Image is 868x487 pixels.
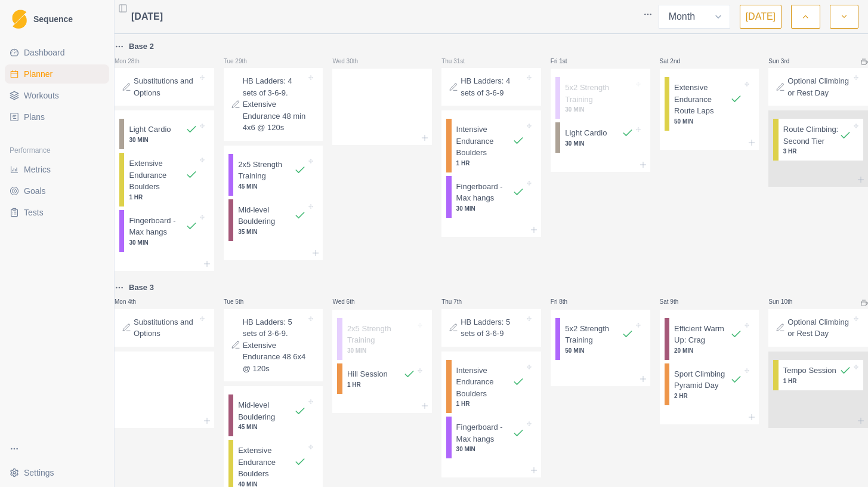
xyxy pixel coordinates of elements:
[461,75,524,98] p: HB Ladders: 4 sets of 3-6-9
[238,159,294,182] p: 2x5 Strength Training
[456,365,512,400] p: Intensive Endurance Boulders
[768,309,868,347] div: Optional Climbing or Rest Day
[238,399,294,423] p: Mid-level Bouldering
[347,368,388,380] p: Hill Session
[674,368,730,392] p: Sport Climbing Pyramid Day
[115,68,214,106] div: Substitutions and Options
[740,5,781,29] button: [DATE]
[665,363,755,405] div: Sport Climbing Pyramid Day2 HR
[660,57,696,66] p: Sat 2nd
[119,153,209,206] div: Extensive Endurance Boulders1 HR
[783,147,851,156] p: 3 HR
[347,323,415,346] p: 2x5 Strength Training
[134,316,197,340] p: Substitutions and Options
[456,399,524,408] p: 1 HR
[446,417,536,458] div: Fingerboard - Max hangs30 MIN
[768,297,804,306] p: Sun 10th
[129,193,197,202] p: 1 HR
[674,392,742,400] p: 2 HR
[24,68,52,80] span: Planner
[787,316,851,340] p: Optional Climbing or Rest Day
[555,122,645,153] div: Light Cardio30 MIN
[224,297,260,306] p: Tue 5th
[446,360,536,414] div: Intensive Endurance Boulders1 HR
[5,86,109,105] a: Workouts
[115,57,150,66] p: Mon 28th
[446,176,536,218] div: Fingerboard - Max hangs30 MIN
[238,182,306,191] p: 45 MIN
[665,77,755,131] div: Extensive Endurance Route Laps50 MIN
[224,57,260,66] p: Tue 29th
[768,57,804,66] p: Sun 3rd
[674,323,730,346] p: Efficient Warm Up: Crag
[456,181,512,204] p: Fingerboard - Max hangs
[5,5,109,33] a: LogoSequence
[5,107,109,127] a: Plans
[783,377,851,386] p: 1 HR
[243,75,307,134] p: HB Ladders: 4 sets of 3-6-9. Extensive Endurance 48 min 4x6 @ 120s
[129,282,154,294] p: Base 3
[24,111,45,123] span: Plans
[24,164,51,175] span: Metrics
[119,210,209,252] div: Fingerboard - Max hangs30 MIN
[555,77,645,119] div: 5x2 Strength Training30 MIN
[5,64,109,84] a: Planner
[674,82,730,117] p: Extensive Endurance Route Laps
[131,10,163,24] span: [DATE]
[115,309,214,347] div: Substitutions and Options
[129,238,197,247] p: 30 MIN
[555,318,645,360] div: 5x2 Strength Training50 MIN
[238,204,294,227] p: Mid-level Bouldering
[441,309,541,347] div: HB Ladders: 5 sets of 3-6-9
[441,297,477,306] p: Thu 7th
[551,57,586,66] p: Fri 1st
[5,43,109,62] a: Dashboard
[773,119,863,161] div: Route Climbing: Second Tier3 HR
[228,154,319,196] div: 2x5 Strength Training45 MIN
[783,365,836,377] p: Tempo Session
[5,463,109,482] button: Settings
[565,346,633,355] p: 50 MIN
[5,141,109,160] div: Performance
[347,380,415,389] p: 1 HR
[224,68,323,141] div: HB Ladders: 4 sets of 3-6-9. Extensive Endurance 48 min 4x6 @ 120s
[446,119,536,172] div: Intensive Endurance Boulders1 HR
[665,318,755,360] div: Efficient Warm Up: Crag20 MIN
[33,15,73,23] span: Sequence
[773,360,863,390] div: Tempo Session1 HR
[783,124,839,147] p: Route Climbing: Second Tier
[224,309,323,382] div: HB Ladders: 5 sets of 3-6-9. Extensive Endurance 48 6x4 @ 120s
[238,423,306,431] p: 45 MIN
[441,68,541,106] div: HB Ladders: 4 sets of 3-6-9
[337,363,427,394] div: Hill Session1 HR
[129,135,197,144] p: 30 MIN
[337,318,427,360] div: 2x5 Strength Training30 MIN
[243,316,307,375] p: HB Ladders: 5 sets of 3-6-9. Extensive Endurance 48 6x4 @ 120s
[565,323,621,346] p: 5x2 Strength Training
[347,346,415,355] p: 30 MIN
[565,82,633,105] p: 5x2 Strength Training
[565,139,633,148] p: 30 MIN
[5,181,109,201] a: Goals
[332,297,368,306] p: Wed 6th
[565,127,607,139] p: Light Cardio
[456,421,512,445] p: Fingerboard - Max hangs
[551,297,586,306] p: Fri 8th
[456,124,512,159] p: Intensive Endurance Boulders
[228,394,319,436] div: Mid-level Bouldering45 MIN
[674,117,742,126] p: 50 MIN
[24,90,59,101] span: Workouts
[456,159,524,168] p: 1 HR
[24,206,44,218] span: Tests
[441,57,477,66] p: Thu 31st
[129,41,154,53] p: Base 2
[24,185,46,197] span: Goals
[456,204,524,213] p: 30 MIN
[115,297,150,306] p: Mon 4th
[768,68,868,106] div: Optional Climbing or Rest Day
[5,203,109,222] a: Tests
[129,124,171,135] p: Light Cardio
[5,160,109,179] a: Metrics
[24,47,65,58] span: Dashboard
[238,445,294,480] p: Extensive Endurance Boulders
